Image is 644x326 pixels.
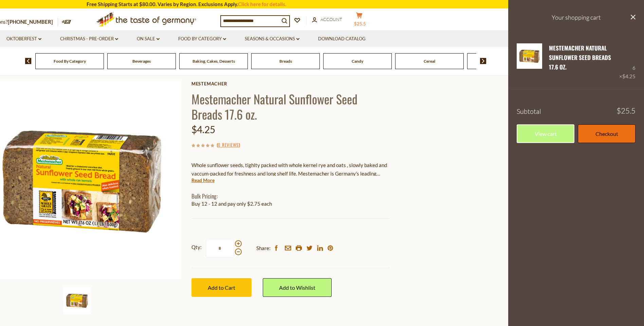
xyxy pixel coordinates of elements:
[132,59,151,64] a: Beverages
[349,12,370,29] button: $25.5
[238,1,286,7] a: Click here for details.
[617,107,636,115] span: $25.5
[517,124,574,143] a: View cart
[191,243,202,251] strong: Qty:
[178,35,226,43] a: Food By Category
[424,59,435,64] a: Cereal
[320,17,342,22] span: Account
[6,35,41,43] a: Oktoberfest
[517,107,541,116] span: Subtotal
[318,35,366,43] a: Download Catalog
[8,19,53,25] a: [PHONE_NUMBER]
[218,141,239,149] a: 0 Reviews
[256,244,271,252] span: Share:
[63,287,91,314] img: Mestemacher Sunflower Seed
[578,124,636,143] a: Checkout
[191,91,390,122] h1: Mestemacher Natural Sunflower Seed Breads 17.6 oz.
[208,284,235,291] span: Add to Cart
[191,81,390,86] a: Mestemacher
[137,35,160,43] a: On Sale
[191,200,390,208] li: Buy 12 - 12 and pay only $2.75 each
[191,161,390,178] p: Whole sunflower seeds, tighlty packed with whole kernel rye and oats , slowly baked and vaccum-pa...
[54,59,86,64] a: Food By Category
[191,124,215,135] span: $4.25
[25,58,32,64] img: previous arrow
[549,44,611,72] a: Mestemacher Natural Sunflower Seed Breads 17.6 oz.
[312,16,342,23] a: Account
[622,73,636,79] span: $4.25
[517,43,542,81] a: Mestemacher Sunflower Seed
[480,58,486,64] img: next arrow
[191,177,215,184] a: Read More
[354,21,366,26] span: $25.5
[192,59,235,64] a: Baking, Cakes, Desserts
[245,35,299,43] a: Seasons & Occasions
[191,192,390,200] h1: Bulk Pricing:
[263,278,332,297] a: Add to Wishlist
[206,239,234,258] input: Qty:
[352,59,363,64] a: Candy
[517,43,542,69] img: Mestemacher Sunflower Seed
[279,59,292,64] a: Breads
[60,35,118,43] a: Christmas - PRE-ORDER
[619,43,636,81] div: 6 ×
[217,141,240,148] span: ( )
[191,278,252,297] button: Add to Cart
